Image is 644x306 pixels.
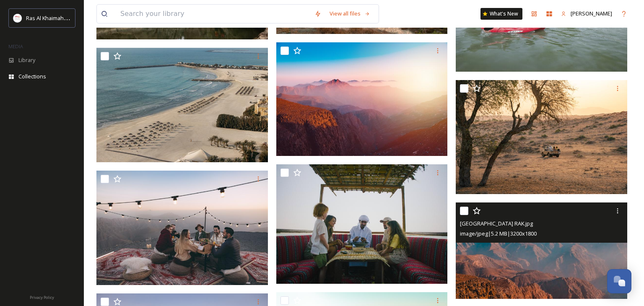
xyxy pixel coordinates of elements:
input: Search your library [116,5,310,23]
button: Open Chat [607,269,631,293]
a: View all files [325,5,374,22]
span: Collections [18,73,46,80]
img: Suwaidi Pearl Farm_RAK.jpg [276,164,448,284]
a: What's New [480,8,522,20]
img: Jebel Jais Ras Al Khaimah UAE.jpg [276,42,448,156]
img: Picnic in the mountains Jebel Jais.jpg [96,171,268,285]
span: Library [18,56,35,64]
img: Al Wadi desert RAK.jpg [456,80,627,194]
span: [PERSON_NAME] [571,10,612,17]
img: Beach Ras Al Khaimah.jpg [96,48,268,162]
a: Privacy Policy [30,292,54,302]
span: image/jpeg | 5.2 MB | 3200 x 1800 [460,230,537,237]
span: Privacy Policy [30,295,54,300]
span: [GEOGRAPHIC_DATA] RAK.jpg [460,220,533,227]
span: MEDIA [8,43,23,49]
a: [PERSON_NAME] [557,5,616,22]
img: Logo_RAKTDA_RGB-01.png [13,14,22,22]
span: Ras Al Khaimah Tourism Development Authority [26,14,145,22]
img: Jebel Jais Mountain RAK.jpg [456,202,627,299]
